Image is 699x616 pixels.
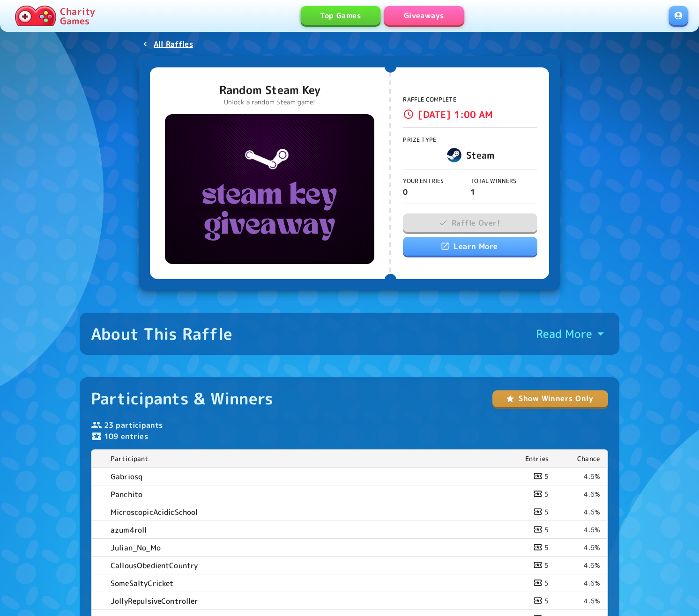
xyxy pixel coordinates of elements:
[219,97,320,107] p: Unlock a random Steam game!
[91,389,274,408] div: Participants & Winners
[505,539,556,557] td: 5
[60,7,95,25] p: Charity Games
[111,489,498,500] p: Panchito
[111,542,498,553] p: Julian_No_Mo
[165,114,374,264] img: Random Steam Key
[418,107,493,122] p: [DATE] 1:00 AM
[556,539,607,557] td: 4.6%
[111,471,498,482] p: Gabriosq
[466,147,494,162] h6: Steam
[111,578,498,589] p: SomeSaltyCricket
[505,557,556,574] td: 5
[470,186,537,198] p: 1
[505,521,556,539] td: 5
[556,592,607,610] td: 4.6%
[403,177,444,185] span: Your Entries
[91,419,608,431] p: 23 participants
[505,592,556,610] td: 5
[111,560,498,571] p: CallousObedientCountry
[536,326,592,341] p: Read More
[111,595,498,607] p: JollyRepulsiveController
[103,450,505,468] th: Participant
[91,431,608,442] p: 109 entries
[111,524,498,535] p: azum4roll
[505,503,556,521] td: 5
[403,237,537,256] a: Learn More
[11,4,99,28] a: Charity Games
[492,390,608,407] button: Show Winners Only
[505,468,556,485] td: 5
[556,574,607,592] td: 4.6%
[403,95,456,103] span: Raffle Complete
[111,506,498,518] p: MicroscopicAcidicSchool
[505,574,556,592] td: 5
[470,177,517,185] span: Total Winners
[403,186,470,198] p: 0
[219,82,320,97] p: Random Steam Key
[556,557,607,574] td: 4.6%
[556,521,607,539] td: 4.6%
[556,450,607,468] th: Chance
[80,313,619,355] button: About This RaffleRead More
[384,6,464,25] a: Giveaways
[15,6,56,26] img: Charity.Games
[505,485,556,503] td: 5
[91,324,232,344] div: About This Raffle
[301,6,380,25] a: Top Games
[403,136,436,144] span: Prize Type
[139,36,197,52] a: All Raffles
[505,450,556,468] th: Entries
[556,468,607,485] td: 4.6%
[154,38,193,50] p: All Raffles
[556,503,607,521] td: 4.6%
[556,485,607,503] td: 4.6%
